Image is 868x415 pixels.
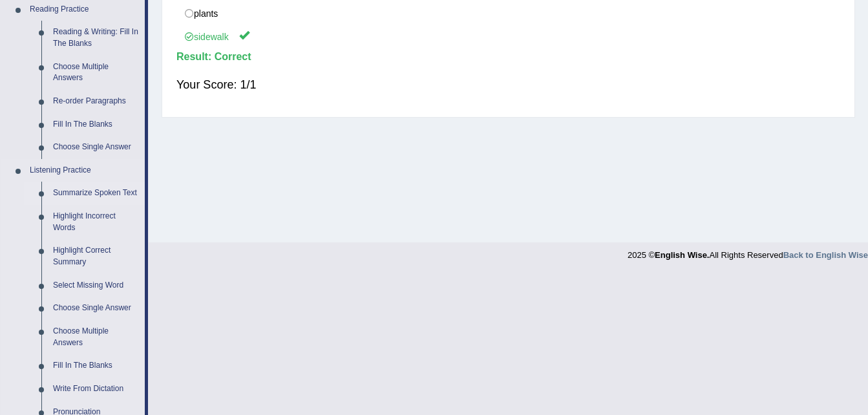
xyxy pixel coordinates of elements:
[628,242,868,261] div: 2025 © All Rights Reserved
[47,320,145,354] a: Choose Multiple Answers
[176,24,840,48] label: sidewalk
[47,90,145,113] a: Re-order Paragraphs
[47,378,145,401] a: Write From Dictation
[47,182,145,205] a: Summarize Spoken Text
[47,21,145,55] a: Reading & Writing: Fill In The Blanks
[47,113,145,136] a: Fill In The Blanks
[176,3,840,25] label: plants
[47,136,145,159] a: Choose Single Answer
[47,354,145,378] a: Fill In The Blanks
[176,69,840,100] div: Your Score: 1/1
[47,56,145,90] a: Choose Multiple Answers
[24,159,145,182] a: Listening Practice
[783,250,868,260] a: Back to English Wise
[47,205,145,239] a: Highlight Incorrect Words
[47,274,145,297] a: Select Missing Word
[47,239,145,273] a: Highlight Correct Summary
[47,297,145,320] a: Choose Single Answer
[655,250,709,260] strong: English Wise.
[176,51,840,63] h4: Result:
